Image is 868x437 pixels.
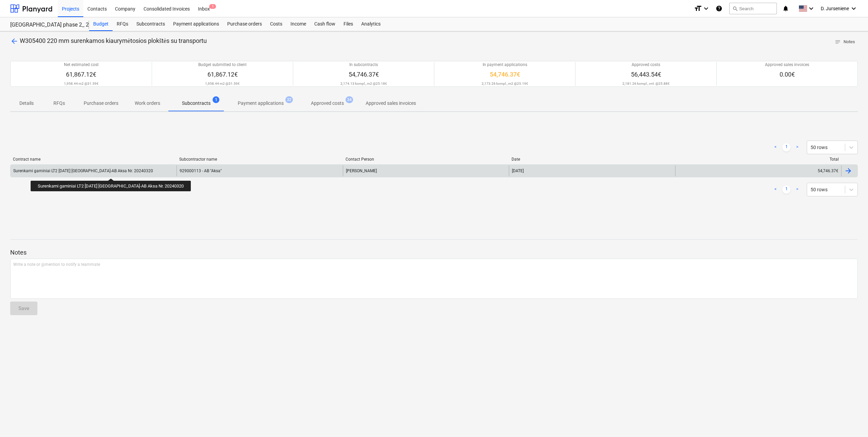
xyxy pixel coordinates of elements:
span: 61,867.12€ [66,71,96,78]
a: Previous page [771,185,780,194]
i: notifications [782,4,789,13]
a: Previous page [771,143,780,151]
i: Knowledge base [716,4,722,13]
span: 54,746.37€ [349,71,379,78]
div: Subcontractor name [179,157,340,162]
i: keyboard_arrow_down [807,4,815,13]
p: Subcontracts [182,100,211,107]
span: 1 [213,96,219,103]
p: Payment applications [238,100,284,107]
p: In subcontracts [349,62,378,68]
a: Cash flow [310,17,339,31]
p: Approved costs [632,62,660,68]
span: 54,746.37€ [490,71,520,78]
span: W305400 220 mm surenkamos kiaurymėtosios plokštės su transportu [20,37,207,44]
span: 61,867.12€ [207,71,238,78]
span: 0.00€ [780,71,795,78]
span: 1 [209,4,216,9]
p: Approved costs [311,100,344,107]
span: 56,443.54€ [631,71,661,78]
i: keyboard_arrow_down [702,4,710,13]
div: Contact Person [346,157,506,162]
a: Files [339,17,357,31]
p: Details [18,100,35,107]
i: format_size [694,4,702,13]
p: 1,958.44 m2 @ 31.59€ [64,81,99,86]
a: Next page [793,185,801,194]
p: Budget submitted to client [198,62,247,68]
p: Work orders [135,100,160,107]
p: In payment applications [483,62,527,68]
div: Contract name [13,157,174,162]
span: search [732,6,738,11]
div: Surenkami gaminiai LT2 [DATE] [GEOGRAPHIC_DATA]-AB Aksa Nr. 20240320 [13,168,153,173]
div: Date [512,157,672,162]
p: 2,181.26 kompl., vnt. @ 25.88€ [622,81,670,86]
div: [GEOGRAPHIC_DATA] phase 2_ 2901842/2901884 [10,21,81,29]
span: notes [835,39,841,45]
a: Next page [793,143,801,151]
iframe: Chat Widget [834,404,868,437]
p: Approved sales invoices [765,62,809,68]
a: Page 1 is your current page [782,143,790,151]
p: 2,173.26 kompl., m2 @ 25.19€ [482,81,528,86]
div: 54,746.37€ [675,165,841,176]
span: arrow_back [10,37,18,45]
p: 1,958.44 m2 @ 31.59€ [205,81,240,86]
i: keyboard_arrow_down [850,4,858,13]
button: Notes [832,37,858,47]
span: D. Jurseniene [821,6,849,11]
span: 34 [346,96,353,103]
a: Purchase orders [223,17,266,31]
p: Net estimated cost [64,62,99,68]
div: Total [678,157,839,162]
a: RFQs [113,17,132,31]
div: [PERSON_NAME] [343,165,509,176]
div: [DATE] [512,168,524,173]
p: Purchase orders [84,100,118,107]
a: Budget [89,17,113,31]
p: Notes [10,248,858,257]
a: Page 1 is your current page [782,185,790,194]
span: 32 [285,96,293,103]
span: Notes [835,38,855,46]
div: 929000113 - AB "Aksa" [177,165,343,176]
p: Approved sales invoices [366,100,416,107]
a: Costs [266,17,286,31]
a: Analytics [357,17,385,31]
a: Payment applications [169,17,223,31]
a: Income [286,17,310,31]
p: RFQs [51,100,67,107]
a: Subcontracts [132,17,169,31]
button: Search [729,3,777,14]
p: 2,174.13 kompl., m2 @ 25.18€ [340,81,387,86]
